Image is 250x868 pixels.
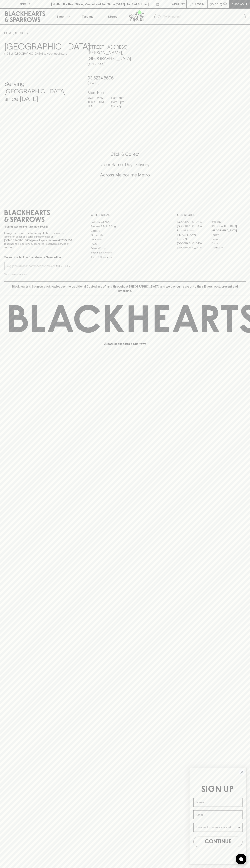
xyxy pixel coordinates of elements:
a: Gift Cards [91,237,159,242]
a: Fitzroy North [177,237,211,241]
h5: Across Melbourne Metro [4,172,246,178]
a: Stores [100,9,125,24]
p: 11am - 8pm [111,96,129,100]
a: Call [88,81,99,85]
h4: Serving [GEOGRAPHIC_DATA] since [DATE] [4,80,79,103]
p: It is against the law to sell or supply alcohol to, or to obtain alcohol on behalf of a person un... [4,231,73,249]
input: Name [193,798,242,807]
p: $0.00 [210,2,218,6]
button: Close dialog [239,769,245,775]
h5: Uber Same-Day Delivery [4,162,246,168]
p: OUR STORES [177,213,246,217]
a: Prahran [211,241,246,246]
div: FLYOUT Form [186,764,250,868]
p: OTHER AREAS [91,213,159,217]
p: Sibling owned and run since [DATE] [4,225,73,228]
a: [GEOGRAPHIC_DATA] [211,228,246,233]
button: Show Options [237,823,241,832]
p: MON - WED [88,96,105,100]
a: Thornbury [211,246,246,250]
input: Try "Pinot noir" [163,14,243,20]
p: Stores [108,14,117,19]
h6: Store Hours [88,90,162,96]
a: Fitzroy [211,233,246,237]
a: Business & Bulk Gifting [91,224,159,229]
a: Privacy Policy [91,246,159,250]
h5: [STREET_ADDRESS][PERSON_NAME] , [GEOGRAPHIC_DATA] [88,44,162,61]
p: Tastings [82,14,93,19]
a: [PERSON_NAME] [177,233,211,237]
a: Geelong [211,237,246,241]
span: SIGN UP [201,785,234,794]
input: Email [193,810,242,819]
a: STORES [15,31,26,35]
a: [GEOGRAPHIC_DATA] [211,224,246,228]
input: e.g. jane@blackheartsandsparrows.com.au [7,263,55,269]
button: SUBSCRIBE [55,262,73,270]
a: FAQ's [91,242,159,246]
strong: Liquor License #32064953 [39,239,72,242]
h5: Click & Collect [4,151,246,157]
a: [GEOGRAPHIC_DATA] [177,246,211,250]
a: Shipping Information [91,251,159,255]
a: [GEOGRAPHIC_DATA] [177,220,211,224]
p: 0 [224,3,226,5]
p: Blackhearts & Sparrows acknowledges the traditional Custodians of land throughout [GEOGRAPHIC_DAT... [7,284,243,293]
a: Tastings [75,9,100,24]
button: CONTINUE [193,837,242,847]
p: Set [GEOGRAPHIC_DATA] as your local store [9,51,67,56]
h3: [GEOGRAPHIC_DATA] [4,41,79,51]
img: bubble-icon [239,857,243,861]
p: SUN [88,104,105,108]
a: Directions [88,62,105,66]
p: FIND US [19,2,31,6]
a: [GEOGRAPHIC_DATA] [177,224,211,228]
p: We will never spam you [4,272,73,276]
a: Bottle Drop FAQ's [91,220,159,224]
p: 11am - 8pm [111,104,129,108]
p: THURS - SAT [88,100,105,104]
a: Contact Us [91,233,159,237]
a: Braddon [211,220,246,224]
a: Brunswick West [177,228,211,233]
p: Wishlist [172,2,185,6]
a: [GEOGRAPHIC_DATA] [177,241,211,246]
p: Login [195,2,204,6]
div: Call to action block [4,137,246,197]
button: Shop [50,9,75,24]
p: Shop [56,14,64,19]
h5: 03 6234 8696 [88,75,162,81]
p: SUBSCRIBE [56,264,71,268]
a: HOME [4,31,13,35]
p: Checkout [231,2,247,6]
p: 11am - 9pm [111,100,129,104]
input: I wanna know more about... [196,823,237,832]
a: Terms & Conditions [91,255,159,259]
p: Subscribe to The Blackhearts Newsletter [4,255,73,259]
a: Careers [91,229,159,233]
